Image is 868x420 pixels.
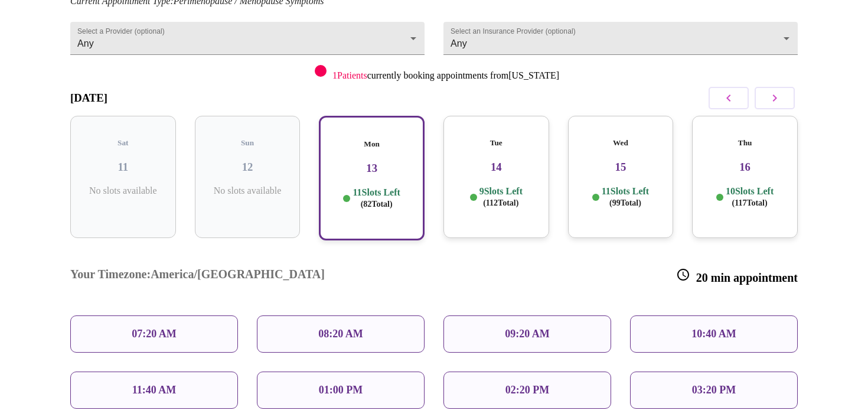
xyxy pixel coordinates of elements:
[361,200,393,209] span: ( 82 Total)
[701,161,788,174] h3: 16
[319,384,363,396] p: 01:00 PM
[676,268,798,285] h3: 20 min appointment
[732,198,768,207] span: ( 117 Total)
[80,138,167,148] h5: Sat
[453,138,540,148] h5: Tue
[204,138,291,148] h5: Sun
[726,185,774,209] p: 10 Slots Left
[353,187,400,210] p: 11 Slots Left
[483,198,518,207] span: ( 112 Total)
[701,138,788,148] h5: Thu
[332,70,367,80] span: 1 Patients
[70,268,325,285] h3: Your Timezone: America/[GEOGRAPHIC_DATA]
[505,328,550,340] p: 09:20 AM
[443,22,798,55] div: Any
[70,92,107,105] h3: [DATE]
[204,185,291,196] p: No slots available
[132,328,177,340] p: 07:20 AM
[70,22,425,55] div: Any
[602,185,649,209] p: 11 Slots Left
[329,162,414,175] h3: 13
[691,328,736,340] p: 10:40 AM
[479,185,523,209] p: 9 Slots Left
[332,70,559,81] p: currently booking appointments from [US_STATE]
[577,138,664,148] h5: Wed
[609,198,641,207] span: ( 99 Total)
[692,384,736,396] p: 03:20 PM
[577,161,664,174] h3: 15
[505,384,549,396] p: 02:20 PM
[80,161,167,174] h3: 11
[453,161,540,174] h3: 14
[329,139,414,149] h5: Mon
[80,185,167,196] p: No slots available
[318,328,363,340] p: 08:20 AM
[204,161,291,174] h3: 12
[132,384,177,396] p: 11:40 AM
